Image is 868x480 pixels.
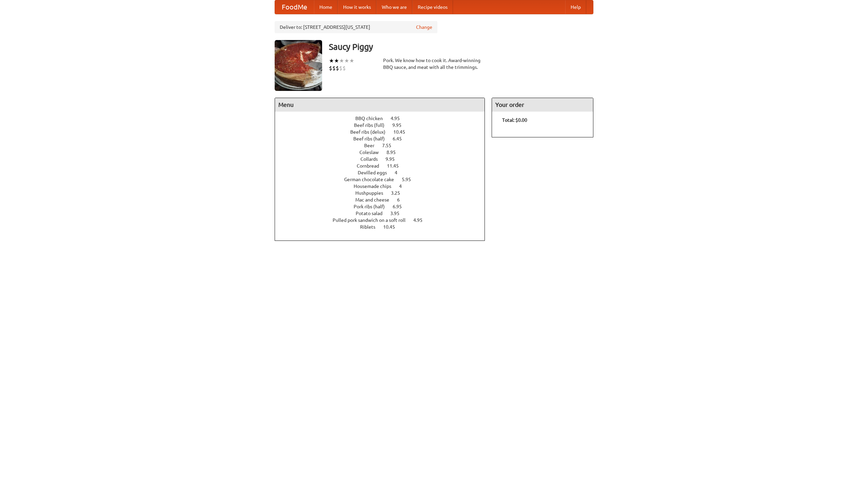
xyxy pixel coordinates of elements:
a: Beef ribs (full) 9.95 [354,122,414,128]
h4: Your order [492,98,593,112]
img: angular.jpg [275,40,322,91]
span: Hushpuppies [355,190,390,196]
li: ★ [339,57,344,64]
h3: Saucy Piggy [329,40,593,54]
a: How it works [338,0,376,14]
a: Beef ribs (delux) 10.45 [350,129,418,135]
span: Pork ribs (half) [354,204,392,209]
li: $ [342,64,346,72]
span: 4 [395,170,404,175]
a: Beef ribs (half) 6.45 [353,136,414,141]
span: Beer [364,143,381,148]
a: Beer 7.55 [364,143,404,148]
li: ★ [329,57,334,64]
span: Potato salad [356,211,389,216]
a: Hushpuppies 3.25 [355,190,413,196]
a: Coleslaw 8.95 [359,150,408,155]
span: 4 [399,184,409,189]
a: Housemade chips 4 [354,184,414,189]
a: Collards 9.95 [360,156,407,162]
span: German chocolate cake [344,177,401,182]
div: Deliver to: [STREET_ADDRESS][US_STATE] [275,21,437,33]
a: Mac and cheese 6 [355,197,412,203]
span: Devilled eggs [358,170,394,175]
span: Beef ribs (full) [354,122,391,128]
li: $ [332,64,336,72]
span: Pulled pork sandwich on a soft roll [333,217,412,223]
li: ★ [334,57,339,64]
span: Housemade chips [354,184,398,189]
span: 8.95 [387,150,402,155]
li: $ [329,64,332,72]
a: Home [314,0,338,14]
a: FoodMe [275,0,314,14]
span: BBQ chicken [355,116,390,121]
a: Potato salad 3.95 [356,211,412,216]
span: 4.95 [391,116,407,121]
span: 9.95 [386,156,401,162]
span: 5.95 [402,177,418,182]
span: 3.95 [390,211,406,216]
span: 6.95 [393,204,409,209]
span: 6 [397,197,407,203]
a: Devilled eggs 4 [358,170,410,175]
span: 10.45 [383,224,402,230]
a: Recipe videos [412,0,453,14]
li: ★ [349,57,354,64]
span: 6.45 [393,136,409,141]
a: Who we are [376,0,412,14]
span: Mac and cheese [355,197,396,203]
span: Riblets [360,224,382,230]
li: $ [339,64,342,72]
a: German chocolate cake 5.95 [344,177,423,182]
span: 10.45 [393,129,412,135]
span: Cornbread [357,163,386,169]
a: BBQ chicken 4.95 [355,116,412,121]
span: 9.95 [392,122,408,128]
span: Beef ribs (half) [353,136,392,141]
h4: Menu [275,98,485,112]
li: $ [336,64,339,72]
span: Coleslaw [359,150,386,155]
span: 3.25 [391,190,407,196]
span: 11.45 [387,163,406,169]
a: Pulled pork sandwich on a soft roll 4.95 [333,217,435,223]
a: Help [565,0,586,14]
span: Collards [360,156,384,162]
span: 4.95 [413,217,429,223]
a: Cornbread 11.45 [357,163,411,169]
a: Pork ribs (half) 6.95 [354,204,414,209]
b: Total: $0.00 [502,117,527,123]
li: ★ [344,57,349,64]
span: Beef ribs (delux) [350,129,392,135]
a: Change [416,24,432,31]
div: Pork. We know how to cook it. Award-winning BBQ sauce, and meat with all the trimmings. [383,57,485,71]
a: Riblets 10.45 [360,224,408,230]
span: 7.55 [382,143,398,148]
